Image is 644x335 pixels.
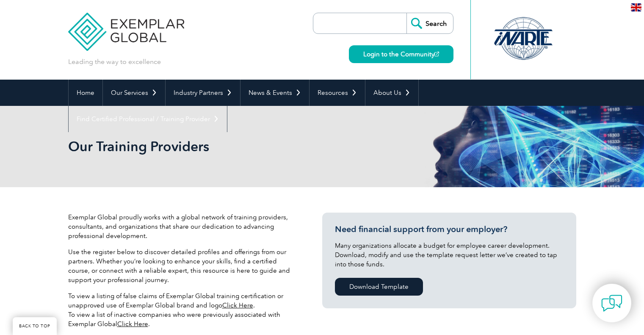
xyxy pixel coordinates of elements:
a: About Us [365,80,418,106]
p: Use the register below to discover detailed profiles and offerings from our partners. Whether you... [68,247,297,285]
h2: Our Training Providers [68,140,424,153]
a: Find Certified Professional / Training Provider [69,106,227,132]
a: News & Events [240,80,309,106]
a: Home [69,80,102,106]
p: To view a listing of false claims of Exemplar Global training certification or unapproved use of ... [68,291,297,329]
a: Click Here [222,302,253,309]
p: Leading the way to excellence [68,57,161,66]
p: Many organizations allocate a budget for employee career development. Download, modify and use th... [335,241,564,269]
a: Our Services [103,80,165,106]
img: en [631,3,641,11]
a: Login to the Community [349,45,453,63]
img: contact-chat.png [601,293,622,314]
p: Exemplar Global proudly works with a global network of training providers, consultants, and organ... [68,213,297,241]
a: Resources [310,80,365,106]
h3: Need financial support from your employer? [335,224,564,235]
a: Click Here [117,320,148,328]
input: Search [406,13,453,33]
a: BACK TO TOP [13,317,57,335]
img: open_square.png [434,52,439,56]
a: Download Template [335,278,423,296]
a: Industry Partners [166,80,240,106]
